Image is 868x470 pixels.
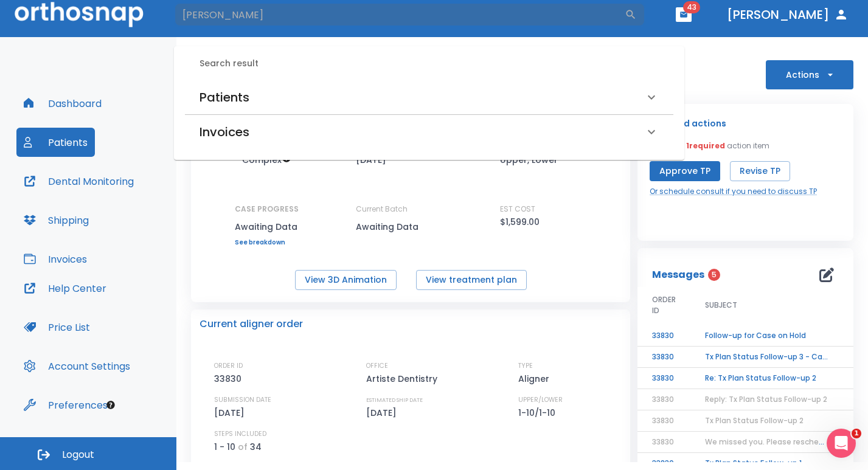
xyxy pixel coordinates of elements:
[416,270,527,290] button: View treatment plan
[827,429,856,458] iframe: Intercom live chat
[500,153,558,167] p: Upper, Lower
[214,406,249,420] p: [DATE]
[16,390,115,420] button: Preferences
[295,270,397,290] button: View 3D Animation
[705,437,837,447] span: We missed you. Please reschedule.
[16,244,94,274] button: Invoices
[235,239,299,246] a: See breakdown
[366,372,442,386] p: Artiste Dentistry
[105,399,116,410] div: Tooltip anchor
[200,57,673,71] h6: Search result
[200,88,249,107] h6: Patients
[200,317,303,331] p: Current aligner order
[185,80,673,114] div: Patients
[235,204,299,215] p: CASE PROGRESS
[652,437,674,447] span: 33830
[730,161,790,181] button: Revise TP
[652,415,674,426] span: 33830
[16,274,114,303] button: Help Center
[16,206,96,235] button: Shipping
[500,204,535,215] p: EST COST
[690,325,842,347] td: Follow-up for Case on Hold
[766,60,853,89] button: Actions
[652,294,676,316] span: ORDER ID
[16,128,95,157] button: Patients
[238,440,248,454] p: of
[16,313,97,342] button: Price List
[637,347,690,368] td: 33830
[356,204,465,215] p: Current Batch
[242,154,291,166] span: Up to 50 Steps (100 aligners)
[15,2,144,27] img: Orthosnap
[705,415,804,426] span: Tx Plan Status Follow-up 2
[366,406,401,420] p: [DATE]
[690,347,842,368] td: Tx Plan Status Follow-up 3 - Case on hold
[650,161,720,181] button: Approve TP
[200,122,249,142] h6: Invoices
[722,4,853,26] button: [PERSON_NAME]
[708,269,720,281] span: 5
[705,300,737,311] span: SUBJECT
[214,372,246,386] p: 33830
[366,361,388,372] p: OFFICE
[214,361,243,372] p: ORDER ID
[214,395,271,406] p: SUBMISSION DATE
[185,115,673,149] div: Invoices
[518,372,554,386] p: Aligner
[518,395,563,406] p: UPPER/LOWER
[637,368,690,389] td: 33830
[637,325,690,347] td: 33830
[650,140,769,151] p: You have action item
[652,394,674,404] span: 33830
[235,219,299,234] p: Awaiting Data
[214,429,266,440] p: STEPS INCLUDED
[356,153,386,167] p: [DATE]
[500,215,540,229] p: $1,599.00
[62,448,94,461] span: Logout
[214,440,235,454] p: 1 - 10
[705,394,827,404] span: Reply: Tx Plan Status Follow-up 2
[650,186,817,197] a: Or schedule consult if you need to discuss TP
[16,89,109,118] button: Dashboard
[16,167,141,196] button: Dental Monitoring
[650,116,726,131] p: Required actions
[16,351,137,381] button: Account Settings
[250,440,262,454] p: 34
[683,1,700,13] span: 43
[356,219,465,234] p: Awaiting Data
[690,368,842,389] td: Re: Tx Plan Status Follow-up 2
[852,429,861,438] span: 1
[174,2,625,27] input: Search by Patient Name or Case #
[686,140,725,151] span: 1 required
[366,395,423,406] p: ESTIMATED SHIP DATE
[518,361,533,372] p: TYPE
[518,406,560,420] p: 1-10/1-10
[652,268,704,282] p: Messages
